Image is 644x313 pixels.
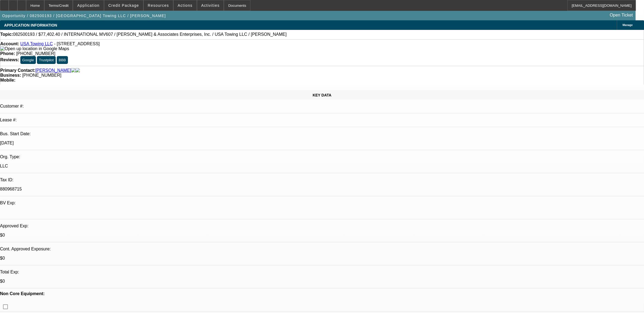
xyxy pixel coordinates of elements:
[0,68,35,73] strong: Primary Contact:
[108,3,139,8] span: Credit Package
[0,57,19,62] strong: Reviews:
[16,51,55,56] span: [PHONE_NUMBER]
[73,0,103,11] button: Application
[174,0,197,11] button: Actions
[0,78,15,82] strong: Mobile:
[313,93,331,97] span: KEY DATA
[2,14,166,18] span: Opportunity / 082500193 / [GEOGRAPHIC_DATA] Towing LLC / [PERSON_NAME]
[0,46,69,51] a: View Google Maps
[144,0,173,11] button: Resources
[57,56,68,64] button: BBB
[0,46,69,51] img: Open up location in Google Maps
[148,3,169,8] span: Resources
[20,56,36,64] button: Google
[76,68,80,73] img: linkedin-icon.png
[0,73,21,78] strong: Business:
[0,51,15,56] strong: Phone:
[20,41,53,46] a: USA Towing LLC
[13,32,287,37] span: 082500193 / $77,402.40 / INTERNATIONAL MV607 / [PERSON_NAME] & Associates Enterprises, Inc. / USA...
[104,0,143,11] button: Credit Package
[623,24,633,27] span: Manage
[201,3,220,8] span: Activities
[608,11,635,20] a: Open Ticket
[71,68,76,73] img: facebook-icon.png
[22,73,61,78] span: [PHONE_NUMBER]
[77,3,99,8] span: Application
[0,32,13,37] strong: Topic:
[37,56,55,64] button: Trustpilot
[35,68,71,73] a: [PERSON_NAME]
[54,41,100,46] span: - [STREET_ADDRESS]
[197,0,224,11] button: Activities
[4,23,57,27] span: APPLICATION INFORMATION
[0,41,19,46] strong: Account:
[178,3,193,8] span: Actions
